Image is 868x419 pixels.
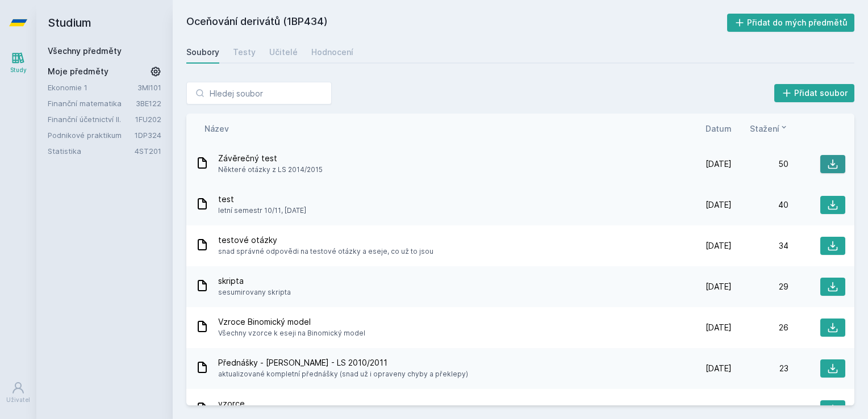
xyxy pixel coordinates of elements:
div: 21 [732,404,788,415]
a: Ekonomie 1 [48,82,137,93]
span: Některé otázky z LS 2014/2015 [218,164,323,175]
div: Učitelé [269,47,298,58]
a: Uživatel [2,375,34,410]
button: Název [205,123,229,135]
span: Vzroce Binomický model [218,316,365,328]
button: Přidat do mých předmětů [727,14,855,32]
a: Všechny předměty [48,46,122,56]
a: Učitelé [269,41,298,64]
span: Závěrečný test [218,153,323,164]
span: aktualizované kompletní přednášky (snad už i opraveny chyby a překlepy) [218,368,468,380]
a: Finanční účetnictví II. [48,114,135,125]
div: 34 [732,240,788,252]
a: Finanční matematika [48,98,136,109]
span: testové otázky [218,234,433,246]
div: 26 [732,322,788,333]
span: Přednášky - [PERSON_NAME] - LS 2010/2011 [218,357,468,368]
a: Testy [233,41,256,64]
span: [DATE] [706,404,732,415]
span: [DATE] [706,363,732,374]
div: Testy [233,47,256,58]
span: skripta [218,275,291,287]
div: Study [10,66,27,74]
span: letní semestr 10/11, [DATE] [218,205,306,216]
input: Hledej soubor [186,82,332,104]
a: Podnikové praktikum [48,129,135,141]
span: Moje předměty [48,66,108,77]
span: [DATE] [706,322,732,333]
a: Study [2,45,34,80]
span: [DATE] [706,281,732,292]
button: Přidat soubor [774,84,855,102]
a: 1FU202 [135,115,161,124]
a: 3BE122 [136,99,161,108]
h2: Oceňování derivátů (1BP434) [186,14,727,32]
a: Soubory [186,41,219,64]
span: Stažení [750,123,779,135]
a: 1DP324 [135,131,161,140]
a: Statistika [48,145,135,157]
span: sesumirovany skripta [218,287,291,298]
div: Uživatel [6,396,30,404]
span: [DATE] [706,199,732,211]
button: Datum [706,123,732,135]
div: Hodnocení [311,47,353,58]
span: [DATE] [706,158,732,170]
a: 4ST201 [135,146,161,156]
div: Soubory [186,47,219,58]
div: 50 [732,158,788,170]
div: 29 [732,281,788,292]
span: test [218,194,306,205]
span: [DATE] [706,240,732,252]
div: 23 [732,363,788,374]
div: 40 [732,199,788,211]
a: 3MI101 [137,83,161,92]
span: Všechny vzorce k eseji na Binomický model [218,328,365,339]
span: vzorce [218,398,281,409]
button: Stažení [750,123,788,135]
span: snad správné odpovědi na testové otázky a eseje, co už to jsou [218,246,433,257]
a: Hodnocení [311,41,353,64]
